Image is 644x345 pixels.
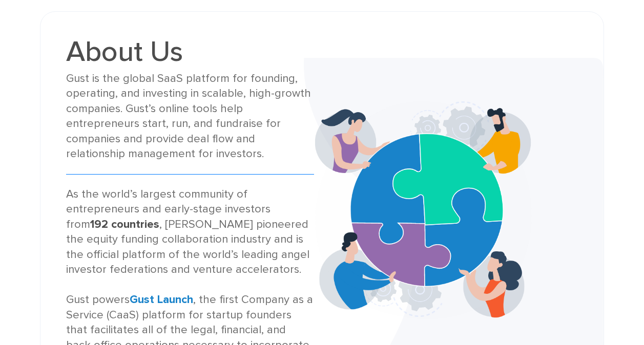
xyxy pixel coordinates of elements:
[66,37,315,66] h1: About Us
[130,293,193,306] a: Gust Launch
[66,71,315,162] div: Gust is the global SaaS platform for founding, operating, and investing in scalable, high-growth ...
[90,218,159,231] strong: 192 countries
